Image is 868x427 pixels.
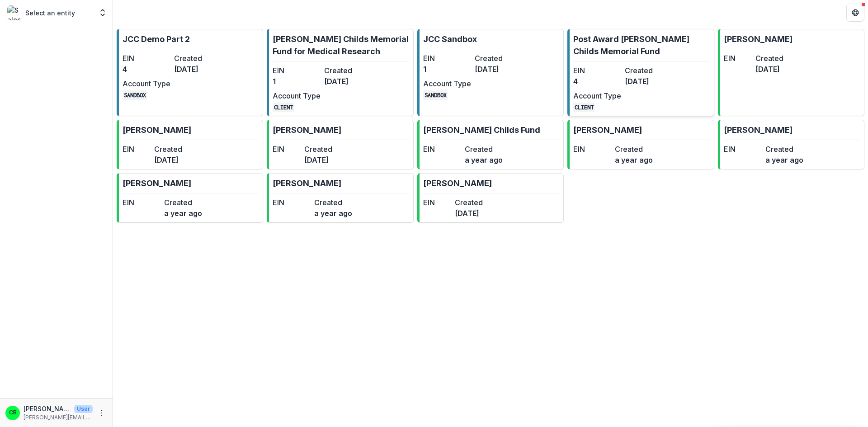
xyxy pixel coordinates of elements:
p: [PERSON_NAME] [724,124,793,136]
a: [PERSON_NAME]EINCreateda year ago [267,173,413,223]
dt: EIN [573,65,621,76]
a: [PERSON_NAME]EINCreated[DATE] [267,120,413,169]
dt: EIN [123,53,170,64]
a: [PERSON_NAME]EINCreated[DATE] [718,29,864,116]
dt: Created [154,144,182,155]
dd: 1 [273,76,321,87]
dt: Account Type [573,90,621,101]
p: [PERSON_NAME] [724,33,793,45]
dt: EIN [273,65,321,76]
p: [PERSON_NAME] [273,124,341,136]
dd: [DATE] [475,64,523,75]
dt: EIN [273,144,301,155]
a: [PERSON_NAME] Childs Memorial Fund for Medical ResearchEIN1Created[DATE]Account TypeCLIENT [267,29,413,116]
a: [PERSON_NAME]EINCreated[DATE] [417,173,564,223]
dt: Created [164,197,202,208]
p: User [74,405,93,413]
code: SANDBOX [423,90,448,100]
dt: EIN [123,144,151,155]
p: Post Award [PERSON_NAME] Childs Memorial Fund [573,33,710,57]
a: JCC Demo Part 2EIN4Created[DATE]Account TypeSANDBOX [117,29,263,116]
p: JCC Demo Part 2 [123,33,190,45]
dt: Created [615,144,653,155]
dd: [DATE] [755,64,783,75]
dt: Created [625,65,673,76]
dt: EIN [123,197,160,208]
dt: EIN [724,53,752,64]
p: [PERSON_NAME] [123,124,191,136]
dd: [DATE] [304,155,332,165]
dd: [DATE] [625,76,673,87]
dd: [DATE] [455,208,483,219]
dt: EIN [423,197,451,208]
dt: Created [465,144,503,155]
dd: 4 [573,76,621,87]
dt: EIN [423,144,461,155]
code: SANDBOX [123,90,147,100]
dt: Created [455,197,483,208]
dt: EIN [273,197,311,208]
dt: Created [324,65,372,76]
img: Select an entity [7,5,22,20]
dt: Created [304,144,332,155]
p: [PERSON_NAME] [123,177,191,189]
p: [PERSON_NAME] Childs Memorial Fund for Medical Research [273,33,409,57]
dd: a year ago [314,208,352,219]
dt: Account Type [123,78,170,89]
dd: a year ago [765,155,803,165]
dt: Created [765,144,803,155]
dd: a year ago [465,155,503,165]
button: Get Help [846,4,864,22]
p: [PERSON_NAME][EMAIL_ADDRESS][PERSON_NAME][DOMAIN_NAME] [24,413,93,422]
dd: [DATE] [324,76,372,87]
dd: 1 [423,64,471,75]
p: [PERSON_NAME] [24,404,71,413]
dt: Created [475,53,523,64]
p: [PERSON_NAME] [573,124,642,136]
dt: EIN [573,144,611,155]
a: JCC SandboxEIN1Created[DATE]Account TypeSANDBOX [417,29,564,116]
dd: a year ago [164,208,202,219]
p: [PERSON_NAME] [273,177,341,189]
dd: [DATE] [174,64,222,75]
a: [PERSON_NAME]EINCreated[DATE] [117,120,263,169]
dt: Created [314,197,352,208]
dt: Created [755,53,783,64]
dd: [DATE] [154,155,182,165]
dt: Created [174,53,222,64]
dt: Account Type [423,78,471,89]
a: [PERSON_NAME] Childs FundEINCreateda year ago [417,120,564,169]
p: Select an entity [25,8,75,18]
button: Open entity switcher [96,4,109,22]
dt: Account Type [273,90,321,101]
dd: 4 [123,64,170,75]
a: Post Award [PERSON_NAME] Childs Memorial FundEIN4Created[DATE]Account TypeCLIENT [567,29,714,116]
dt: EIN [724,144,762,155]
p: JCC Sandbox [423,33,477,45]
dt: EIN [423,53,471,64]
div: Christina Bruno [9,410,17,416]
dd: a year ago [615,155,653,165]
p: [PERSON_NAME] Childs Fund [423,124,540,136]
button: More [96,408,107,418]
a: [PERSON_NAME]EINCreateda year ago [567,120,714,169]
a: [PERSON_NAME]EINCreateda year ago [117,173,263,223]
p: [PERSON_NAME] [423,177,492,189]
code: CLIENT [273,103,294,112]
a: [PERSON_NAME]EINCreateda year ago [718,120,864,169]
code: CLIENT [573,103,595,112]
